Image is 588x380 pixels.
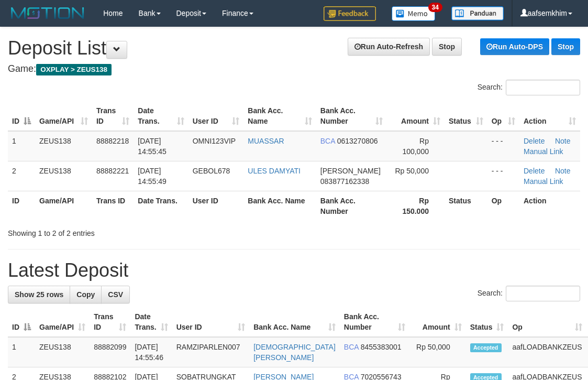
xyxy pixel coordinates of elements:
span: Rp 100,000 [402,137,429,156]
a: CSV [101,286,130,303]
th: Trans ID: activate to sort column ascending [90,307,130,337]
span: Rp 50,000 [395,167,429,175]
th: Game/API: activate to sort column ascending [35,307,90,337]
th: Date Trans.: activate to sort column ascending [130,307,172,337]
span: OMNI123VIP [193,137,236,145]
th: Trans ID [92,191,134,221]
span: Copy 083877162338 to clipboard [320,177,369,186]
span: BCA [344,343,359,351]
img: MOTION_logo.png [8,5,87,21]
span: Show 25 rows [15,290,63,299]
th: User ID [188,191,244,221]
td: Rp 50,000 [409,337,466,367]
th: Bank Acc. Name: activate to sort column ascending [249,307,340,337]
th: Date Trans.: activate to sort column ascending [134,101,188,131]
span: GEBOL678 [193,167,230,175]
span: Accepted [470,343,502,352]
th: ID [8,191,35,221]
img: panduan.png [451,6,504,20]
input: Search: [506,286,580,301]
span: 34 [428,3,442,12]
a: Stop [551,38,580,55]
td: [DATE] 14:55:46 [130,337,172,367]
th: Action [519,191,580,221]
th: Bank Acc. Name [243,191,316,221]
h1: Latest Deposit [8,260,580,281]
th: Status [445,191,487,221]
td: 88882099 [90,337,130,367]
a: Copy [70,286,102,303]
img: Button%20Memo.svg [392,6,436,21]
th: Status: activate to sort column ascending [445,101,487,131]
a: Delete [524,167,545,175]
a: [DEMOGRAPHIC_DATA][PERSON_NAME] [253,343,336,362]
a: Note [555,137,571,145]
th: Bank Acc. Number: activate to sort column ascending [340,307,409,337]
th: Bank Acc. Name: activate to sort column ascending [243,101,316,131]
th: Amount: activate to sort column ascending [387,101,445,131]
input: Search: [506,80,580,95]
a: Stop [432,38,462,56]
a: Run Auto-DPS [480,38,549,55]
td: 2 [8,161,35,191]
a: Manual Link [524,147,563,156]
th: User ID: activate to sort column ascending [172,307,250,337]
span: [DATE] 14:55:49 [138,167,167,186]
td: ZEUS138 [35,161,92,191]
span: [PERSON_NAME] [320,167,381,175]
div: Showing 1 to 2 of 2 entries [8,224,237,238]
span: [DATE] 14:55:45 [138,137,167,156]
span: Copy [76,290,95,299]
th: Action: activate to sort column ascending [519,101,580,131]
a: Delete [524,137,545,145]
label: Search: [478,286,580,301]
span: CSV [108,290,123,299]
th: Trans ID: activate to sort column ascending [92,101,134,131]
th: Game/API [35,191,92,221]
th: User ID: activate to sort column ascending [188,101,244,131]
span: Copy 8455383001 to clipboard [361,343,402,351]
td: 1 [8,131,35,161]
th: Rp 150.000 [387,191,445,221]
a: MUASSAR [248,137,284,145]
td: 1 [8,337,35,367]
th: ID: activate to sort column descending [8,101,35,131]
td: RAMZIPARLEN007 [172,337,250,367]
a: ULES DAMYATI [248,167,301,175]
a: Note [555,167,571,175]
a: Show 25 rows [8,286,70,303]
td: aafLOADBANKZEUS [508,337,586,367]
th: ID: activate to sort column descending [8,307,35,337]
th: Status: activate to sort column ascending [466,307,508,337]
a: Manual Link [524,177,563,186]
th: Op [487,191,519,221]
span: BCA [320,137,335,145]
span: 88882218 [96,137,129,145]
span: 88882221 [96,167,129,175]
th: Op: activate to sort column ascending [487,101,519,131]
label: Search: [478,80,580,95]
td: ZEUS138 [35,131,92,161]
td: - - - [487,131,519,161]
span: OXPLAY > ZEUS138 [36,64,112,75]
th: Game/API: activate to sort column ascending [35,101,92,131]
th: Op: activate to sort column ascending [508,307,586,337]
h1: Deposit List [8,38,580,59]
td: - - - [487,161,519,191]
img: Feedback.jpg [324,6,376,21]
a: Run Auto-Refresh [348,38,430,56]
th: Bank Acc. Number: activate to sort column ascending [316,101,387,131]
th: Amount: activate to sort column ascending [409,307,466,337]
th: Date Trans. [134,191,188,221]
td: ZEUS138 [35,337,90,367]
th: Bank Acc. Number [316,191,387,221]
h4: Game: [8,64,580,74]
span: Copy 0613270806 to clipboard [337,137,378,145]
